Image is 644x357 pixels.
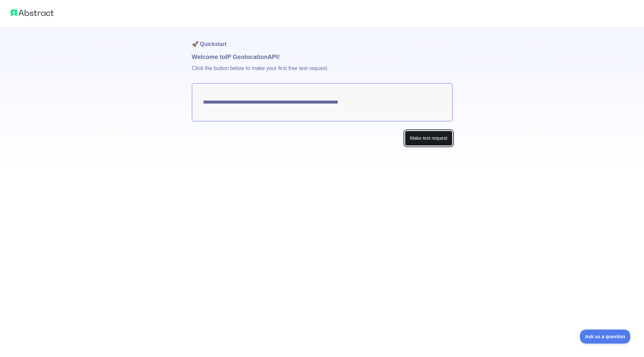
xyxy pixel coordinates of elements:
img: Abstract logo [11,8,54,17]
button: Make test request [405,131,452,146]
h1: 🚀 Quickstart [192,27,452,52]
p: Click the button below to make your first free test request. [192,62,452,83]
iframe: Toggle Customer Support [580,330,631,344]
h1: Welcome to IP Geolocation API! [192,52,452,62]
